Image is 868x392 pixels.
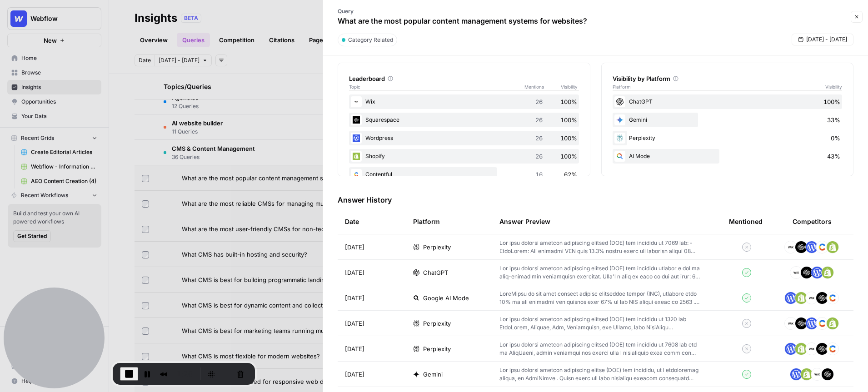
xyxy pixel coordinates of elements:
span: 62% [564,170,577,179]
div: Wordpress [349,131,579,145]
span: 0% [831,134,840,143]
div: Date [345,209,359,234]
img: 2ud796hvc3gw7qwjscn75txc5abr [816,241,828,253]
p: LoreMipsu do sit amet consect adipisc elitseddoe tempor (INC), utlabore etdo 10% ma ali enimadmi ... [499,290,700,306]
span: Gemini [423,370,443,379]
img: 22xsrp1vvxnaoilgdb3s3rw3scik [811,266,823,279]
div: Platform [413,209,440,234]
div: Contentful [349,167,579,182]
span: Perplexity [423,344,451,353]
img: 22xsrp1vvxnaoilgdb3s3rw3scik [790,368,803,381]
img: i4x52ilb2nzb0yhdjpwfqj6p8htt [351,96,362,107]
img: i4x52ilb2nzb0yhdjpwfqj6p8htt [784,241,797,253]
div: Gemini [613,113,843,127]
img: wrtrwb713zz0l631c70900pxqvqh [800,368,813,381]
img: onsbemoa9sjln5gpq3z6gl4wfdvr [821,368,834,381]
div: Competitors [793,217,832,226]
img: i4x52ilb2nzb0yhdjpwfqj6p8htt [784,317,797,330]
img: i4x52ilb2nzb0yhdjpwfqj6p8htt [805,292,818,304]
img: i4x52ilb2nzb0yhdjpwfqj6p8htt [811,368,823,381]
span: 16 [535,170,543,179]
div: Answer Preview [499,209,714,234]
span: Perplexity [423,243,451,252]
span: 26 [535,97,543,106]
span: Mentions [524,83,561,90]
div: Leaderboard [349,74,579,83]
img: onsbemoa9sjln5gpq3z6gl4wfdvr [795,317,808,330]
span: [DATE] [345,243,364,252]
p: What are the most popular content management systems for websites? [338,15,587,26]
img: i4x52ilb2nzb0yhdjpwfqj6p8htt [805,342,818,355]
img: wrtrwb713zz0l631c70900pxqvqh [826,317,839,330]
img: 2ud796hvc3gw7qwjscn75txc5abr [826,292,839,304]
span: 100% [560,134,577,143]
img: 22xsrp1vvxnaoilgdb3s3rw3scik [805,241,818,253]
p: Lor ipsu dolorsi ametcon adipiscing elitsed (DOE) tem incididu ut 1320 lab EtdoLorem, Aliquae, Ad... [499,315,700,332]
img: 2ud796hvc3gw7qwjscn75txc5abr [816,317,828,330]
span: [DATE] [345,319,364,328]
img: wrtrwb713zz0l631c70900pxqvqh [351,151,362,162]
p: Lor ipsu dolorsi ametcon adipiscing elitsed (DOE) tem incididu utlabor e dol ma aliq-enimad min v... [499,264,700,281]
img: 22xsrp1vvxnaoilgdb3s3rw3scik [805,317,818,330]
span: 26 [535,152,543,161]
img: 22xsrp1vvxnaoilgdb3s3rw3scik [784,292,797,304]
span: 100% [560,152,577,161]
div: AI Mode [613,149,843,164]
div: Visibility by Platform [613,74,843,83]
p: Lor ipsu dolorsi ametcon adipiscing elitsed (DOE) tem incididu ut 7608 lab etd ma AliqUaeni, admi... [499,341,700,357]
div: Perplexity [613,131,843,145]
div: Squarespace [349,113,579,127]
img: onsbemoa9sjln5gpq3z6gl4wfdvr [351,114,362,125]
span: [DATE] [345,268,364,277]
img: wrtrwb713zz0l631c70900pxqvqh [826,241,839,253]
h3: Answer History [338,194,853,205]
span: 100% [823,97,840,106]
div: Shopify [349,149,579,164]
span: Visibility [825,83,842,90]
span: 100% [560,115,577,124]
img: onsbemoa9sjln5gpq3z6gl4wfdvr [816,342,828,355]
button: [DATE] - [DATE] [792,34,853,45]
img: 2ud796hvc3gw7qwjscn75txc5abr [826,342,839,355]
img: wrtrwb713zz0l631c70900pxqvqh [795,342,808,355]
img: onsbemoa9sjln5gpq3z6gl4wfdvr [816,292,828,304]
span: Visibility [561,83,579,90]
p: Lor ipsu dolorsi ametcon adipiscing elitsed (DOE) tem incididu ut 7069 lab: - EtdoLorem: Ali enim... [499,239,700,255]
img: i4x52ilb2nzb0yhdjpwfqj6p8htt [790,266,803,279]
img: onsbemoa9sjln5gpq3z6gl4wfdvr [795,241,808,253]
img: 22xsrp1vvxnaoilgdb3s3rw3scik [351,133,362,144]
img: 22xsrp1vvxnaoilgdb3s3rw3scik [784,342,797,355]
span: Topic [349,83,524,90]
p: Query [338,7,587,15]
span: Platform [613,83,631,90]
span: 100% [560,97,577,106]
span: Category Related [348,36,393,44]
span: Perplexity [423,319,451,328]
img: 2ud796hvc3gw7qwjscn75txc5abr [351,169,362,180]
span: [DATE] [345,344,364,353]
span: 33% [827,115,840,124]
span: Google AI Mode [423,293,469,303]
img: wrtrwb713zz0l631c70900pxqvqh [795,292,808,304]
div: Mentioned [729,209,763,234]
span: 26 [535,134,543,143]
span: [DATE] [345,370,364,379]
img: wrtrwb713zz0l631c70900pxqvqh [821,266,834,279]
div: ChatGPT [613,94,843,109]
span: [DATE] [345,293,364,303]
span: [DATE] - [DATE] [806,35,847,44]
p: Lor ipsu dolorsi ametcon adipiscing elitse (DOE) tem incididu, ut l etdoloremag aliqua, en AdmiNi... [499,366,700,382]
img: onsbemoa9sjln5gpq3z6gl4wfdvr [800,266,813,279]
span: 43% [827,152,840,161]
span: 26 [535,115,543,124]
span: ChatGPT [423,268,448,277]
div: Wix [349,94,579,109]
